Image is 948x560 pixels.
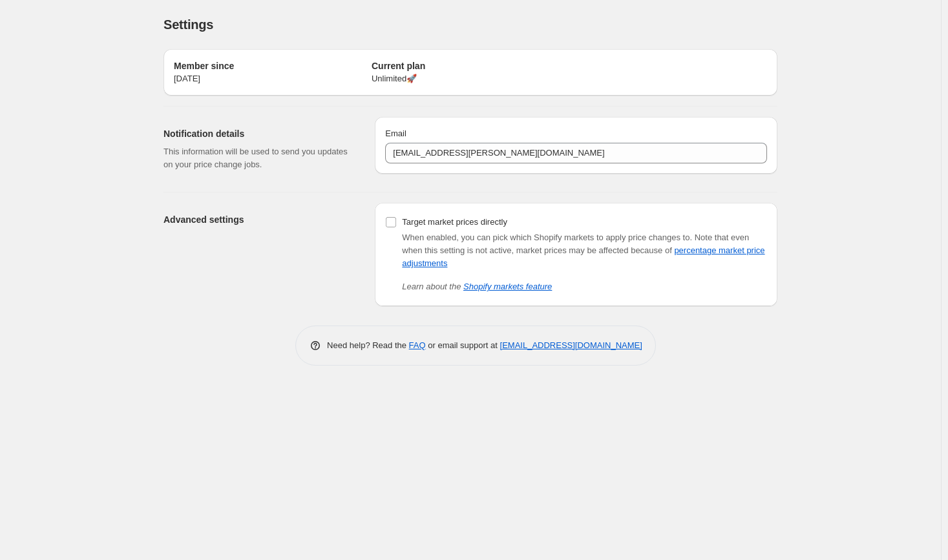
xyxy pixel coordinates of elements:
p: [DATE] [174,72,372,85]
span: Need help? Read the [327,340,409,350]
a: [EMAIL_ADDRESS][DOMAIN_NAME] [500,340,642,350]
h2: Notification details [163,127,354,140]
span: When enabled, you can pick which Shopify markets to apply price changes to. [402,233,692,242]
h2: Current plan [372,59,569,72]
span: Note that even when this setting is not active, market prices may be affected because of [402,233,764,268]
p: Unlimited 🚀 [372,72,569,85]
i: Learn about the [402,282,552,291]
span: Settings [163,17,213,32]
a: Shopify markets feature [463,282,552,291]
span: Target market prices directly [402,217,507,227]
p: This information will be used to send you updates on your price change jobs. [163,145,354,171]
h2: Advanced settings [163,213,354,226]
a: FAQ [409,340,426,350]
h2: Member since [174,59,372,72]
span: Email [385,129,406,138]
span: or email support at [426,340,500,350]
